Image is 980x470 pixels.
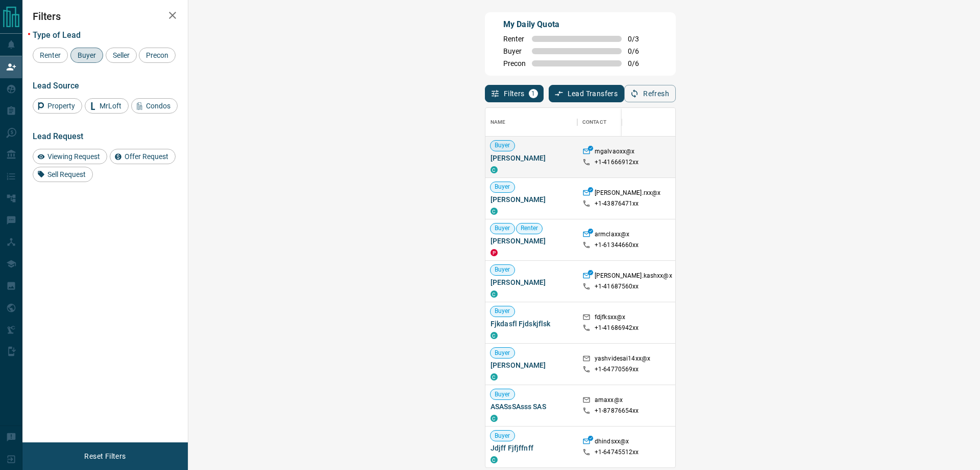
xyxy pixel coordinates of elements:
button: Reset Filters [78,447,132,465]
p: [PERSON_NAME].kashxx@x [595,272,672,282]
div: Property [33,98,82,114]
span: ASASsSAsss SAS [491,401,572,412]
span: Seller [109,51,133,59]
div: condos.ca [491,332,498,339]
span: Buyer [491,224,514,233]
div: Contact [582,108,606,137]
p: +1- 43876471xx [595,199,639,208]
div: Condos [131,98,178,114]
div: Name [485,108,577,137]
div: property.ca [491,249,498,256]
p: +1- 64745512xx [595,448,639,457]
span: Buyer [491,141,514,150]
div: condos.ca [491,208,498,215]
p: yashvidesai14xx@x [595,354,650,365]
div: Seller [106,48,137,63]
span: Condos [142,102,174,110]
span: 0 / 3 [628,35,650,43]
span: MrLoft [96,102,125,110]
span: Renter [503,35,526,43]
span: Buyer [491,432,514,440]
button: Lead Transfers [549,85,625,102]
p: +1- 87876654xx [595,407,639,415]
div: Renter [33,48,68,63]
p: My Daily Quota [503,18,650,31]
div: Offer Request [110,149,176,164]
span: Viewing Request [44,152,104,161]
p: amaxx@x [595,396,623,407]
span: Property [44,102,79,110]
span: [PERSON_NAME] [491,236,572,246]
span: Buyer [491,349,514,357]
span: Lead Source [33,81,79,91]
span: [PERSON_NAME] [491,194,572,205]
span: Buyer [503,47,526,55]
span: Lead Request [33,131,83,141]
span: Type of Lead [33,30,81,40]
div: Name [491,108,506,137]
span: Buyer [491,183,514,191]
span: Offer Request [121,152,172,161]
p: +1- 64770569xx [595,365,639,374]
div: Precon [139,48,176,63]
span: [PERSON_NAME] [491,360,572,370]
p: +1- 41687560xx [595,282,639,291]
p: [PERSON_NAME].rxx@x [595,189,660,199]
span: Buyer [491,307,514,316]
div: Contact [577,108,659,137]
span: Buyer [491,265,514,274]
button: Filters1 [485,85,544,102]
span: Jdjff Fjfjffnff [491,443,572,453]
div: condos.ca [491,456,498,463]
span: Precon [503,59,526,68]
span: Buyer [74,51,100,59]
span: Buyer [491,390,514,399]
div: Sell Request [33,167,93,182]
span: [PERSON_NAME] [491,153,572,163]
span: Renter [517,224,543,233]
span: 1 [530,90,537,97]
div: condos.ca [491,373,498,381]
p: armclaxx@x [595,230,629,241]
span: Sell Request [44,170,89,178]
p: +1- 41686942xx [595,324,639,332]
span: 0 / 6 [628,59,650,68]
p: mgalvaoxx@x [595,147,634,158]
div: condos.ca [491,166,498,173]
button: Refresh [624,85,676,102]
p: +1- 61344660xx [595,241,639,250]
h2: Filters [33,10,178,23]
p: dhindsxx@x [595,437,629,448]
div: MrLoft [85,98,129,114]
p: +1- 41666912xx [595,158,639,167]
span: Precon [142,51,172,59]
p: fdjfksxx@x [595,313,625,324]
div: Viewing Request [33,149,107,164]
span: Renter [36,51,64,59]
span: Fjkdasfl Fjdskjflsk [491,319,572,329]
span: 0 / 6 [628,47,650,55]
span: [PERSON_NAME] [491,277,572,287]
div: Buyer [70,48,103,63]
div: condos.ca [491,290,498,298]
div: condos.ca [491,415,498,422]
